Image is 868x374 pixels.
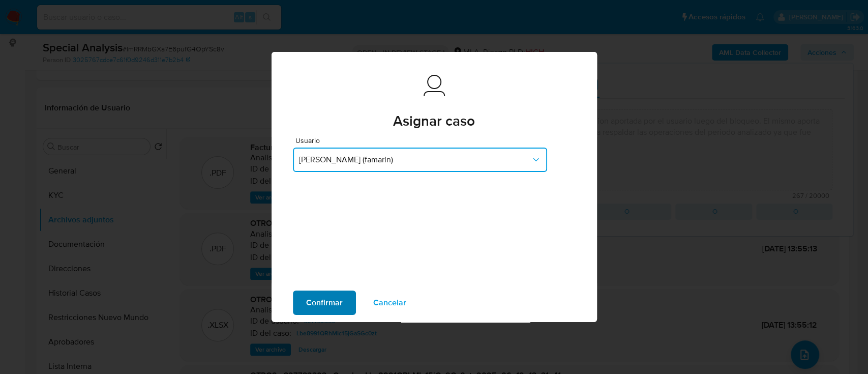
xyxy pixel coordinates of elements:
button: [PERSON_NAME] (famarin) [293,148,547,172]
span: Asignar caso [393,114,475,128]
span: [PERSON_NAME] (famarin) [299,155,531,165]
span: Usuario [295,137,550,144]
span: Cancelar [373,292,406,314]
span: Confirmar [306,292,343,314]
button: Confirmar [293,291,356,315]
button: Cancelar [360,291,420,315]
